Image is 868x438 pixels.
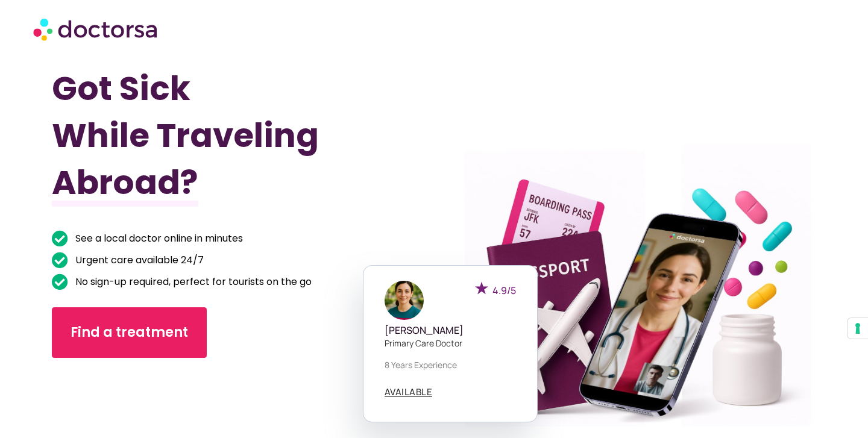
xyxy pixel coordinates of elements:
span: Urgent care available 24/7 [72,252,204,269]
h5: [PERSON_NAME] [385,325,516,336]
span: See a local doctor online in minutes [72,230,243,247]
p: Primary care doctor [385,337,516,349]
span: 4.9/5 [492,284,516,297]
span: No sign-up required, perfect for tourists on the go [72,274,312,290]
h1: Got Sick While Traveling Abroad? [52,65,377,206]
a: AVAILABLE [385,387,433,397]
button: Your consent preferences for tracking technologies [848,318,868,339]
a: Find a treatment [52,307,207,358]
span: Find a treatment [71,323,188,342]
p: 8 years experience [385,358,516,371]
span: AVAILABLE [385,387,433,396]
